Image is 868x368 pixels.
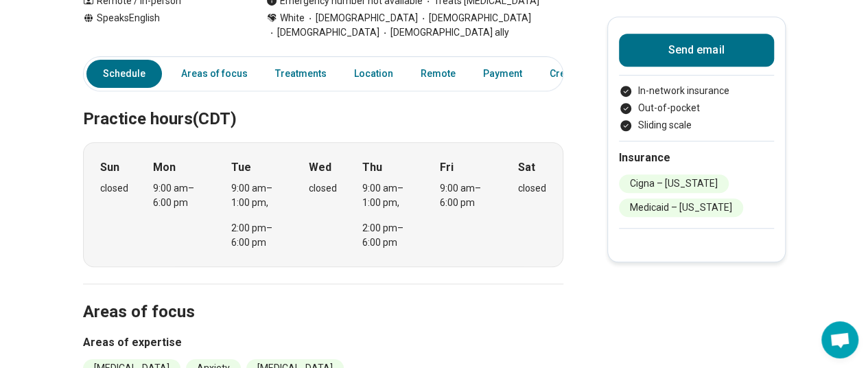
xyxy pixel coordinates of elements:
[100,181,128,196] div: closed
[379,25,509,40] span: [DEMOGRAPHIC_DATA] ally
[86,60,162,88] a: Schedule
[83,75,563,131] h2: Practice hours (CDT)
[83,142,563,267] div: When does the program meet?
[231,181,284,210] div: 9:00 am – 1:00 pm ,
[231,221,284,250] div: 2:00 pm – 6:00 pm
[619,174,729,193] li: Cigna – [US_STATE]
[173,60,256,88] a: Areas of focus
[280,11,305,25] span: White
[100,159,119,176] strong: Sun
[619,118,774,133] li: Sliding scale
[619,150,774,166] h2: Insurance
[153,181,206,210] div: 9:00 am – 6:00 pm
[418,11,531,25] span: [DEMOGRAPHIC_DATA]
[83,334,563,351] h3: Areas of expertise
[821,321,858,358] div: Open chat
[619,84,774,133] ul: Payment options
[475,60,530,88] a: Payment
[619,34,774,67] button: Send email
[83,11,239,40] div: Speaks English
[362,181,415,210] div: 9:00 am – 1:00 pm ,
[309,159,331,176] strong: Wed
[83,268,563,324] h2: Areas of focus
[231,159,251,176] strong: Tue
[267,60,335,88] a: Treatments
[518,181,546,196] div: closed
[346,60,401,88] a: Location
[309,181,337,196] div: closed
[619,84,774,98] li: In-network insurance
[153,159,176,176] strong: Mon
[412,60,464,88] a: Remote
[362,221,415,250] div: 2:00 pm – 6:00 pm
[362,159,382,176] strong: Thu
[440,181,493,210] div: 9:00 am – 6:00 pm
[266,25,379,40] span: [DEMOGRAPHIC_DATA]
[518,159,535,176] strong: Sat
[619,101,774,115] li: Out-of-pocket
[440,159,454,176] strong: Fri
[619,198,743,217] li: Medicaid – [US_STATE]
[305,11,418,25] span: [DEMOGRAPHIC_DATA]
[541,60,610,88] a: Credentials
